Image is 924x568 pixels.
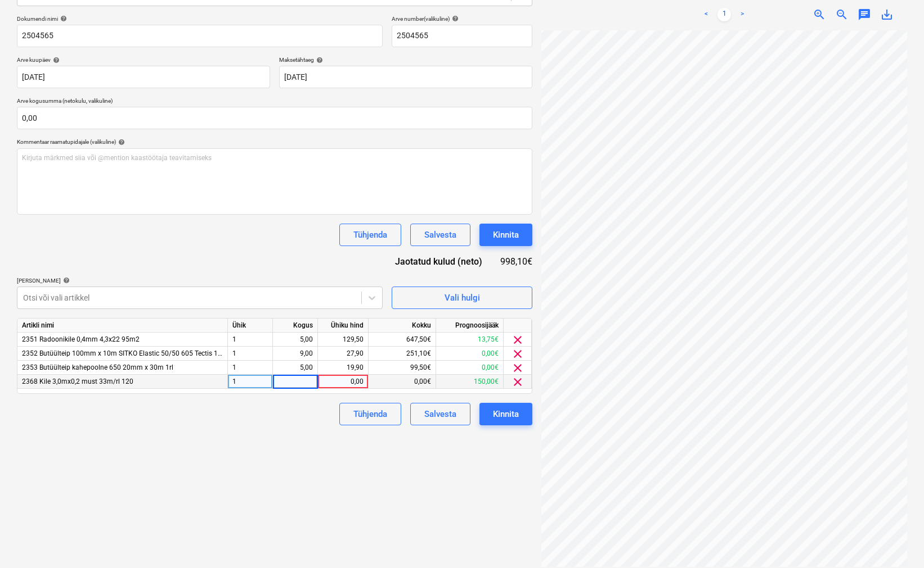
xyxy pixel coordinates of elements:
[424,407,456,421] div: Salvesta
[228,333,273,347] div: 1
[445,290,480,305] div: Vali hulgi
[17,66,270,88] input: Arve kuupäeva pole määratud.
[279,56,532,63] div: Maksetähtaeg
[277,347,313,361] div: 9,00
[386,255,500,268] div: Jaotatud kulud (neto)
[17,138,532,146] div: Kommentaar raamatupidajale (valikuline)
[322,333,364,347] div: 129,50
[511,333,524,347] span: clear
[17,56,270,63] div: Arve kuupäev
[279,66,532,88] input: Tähtaega pole määratud
[392,15,532,22] div: Arve number (valikuline)
[339,403,401,425] button: Tühjenda
[17,97,532,107] p: Arve kogusumma (netokulu, valikuline)
[369,347,436,361] div: 251,10€
[51,57,60,63] span: help
[22,349,242,357] span: 2352 Butüülteip 100mm x 10m SITKO Elastic 50/50 605 Tectis 1rl (4rl/k)
[17,25,383,47] input: Dokumendi nimi
[322,375,364,389] div: 0,00
[17,319,228,333] div: Artikli nimi
[58,15,67,22] span: help
[436,361,504,375] div: 0,00€
[318,319,369,333] div: Ühiku hind
[61,277,70,284] span: help
[511,347,524,361] span: clear
[392,25,532,47] input: Arve number
[228,375,273,389] div: 1
[228,361,273,375] div: 1
[493,228,519,242] div: Kinnita
[369,319,436,333] div: Kokku
[436,347,504,361] div: 0,00€
[228,319,273,333] div: Ühik
[500,255,532,268] div: 998,10€
[322,361,364,375] div: 19,90
[314,57,323,63] span: help
[868,514,924,568] iframe: Chat Widget
[410,403,470,425] button: Salvesta
[369,375,436,389] div: 0,00€
[436,319,504,333] div: Prognoosijääk
[511,361,524,375] span: clear
[22,378,133,385] span: 2368 Kile 3,0mx0,2 must 33m/rl 120
[322,347,364,361] div: 27,90
[392,287,532,309] button: Vali hulgi
[277,361,313,375] div: 5,00
[17,107,532,129] input: Arve kogusumma (netokulu, valikuline)
[436,333,504,347] div: 13,75€
[450,15,459,22] span: help
[353,407,387,421] div: Tühjenda
[339,224,401,246] button: Tühjenda
[479,224,532,246] button: Kinnita
[493,407,519,421] div: Kinnita
[511,375,524,389] span: clear
[17,15,383,22] div: Dokumendi nimi
[353,228,387,242] div: Tühjenda
[424,228,456,242] div: Salvesta
[228,347,273,361] div: 1
[410,224,470,246] button: Salvesta
[273,319,318,333] div: Kogus
[369,333,436,347] div: 647,50€
[277,333,313,347] div: 5,00
[479,403,532,425] button: Kinnita
[369,361,436,375] div: 99,50€
[22,363,173,371] span: 2353 Butüülteip kahepoolne 650 20mm x 30m 1rl
[436,375,504,389] div: 150,00€
[17,277,383,284] div: [PERSON_NAME]
[116,139,125,146] span: help
[22,335,140,343] span: 2351 Radoonikile 0,4mm 4,3x22 95m2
